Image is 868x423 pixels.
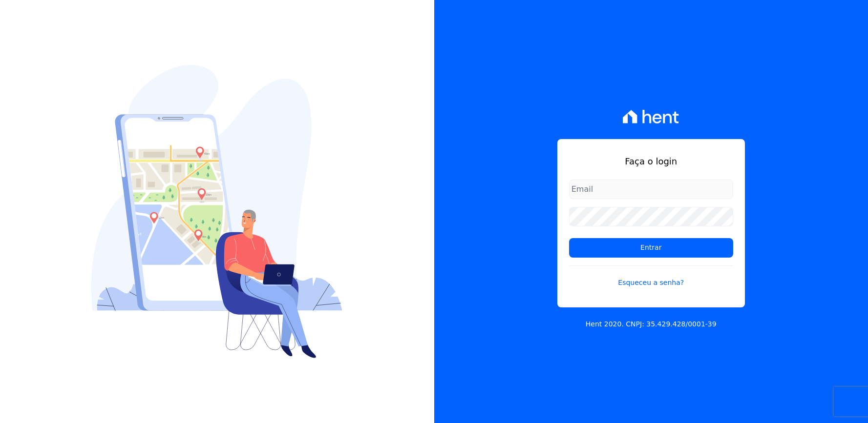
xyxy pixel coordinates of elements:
input: Entrar [569,238,733,258]
p: Hent 2020. CNPJ: 35.429.428/0001-39 [586,319,717,329]
img: Login [91,65,342,358]
a: Esqueceu a senha? [569,265,733,288]
input: Email [569,180,733,199]
h1: Faça o login [569,155,733,168]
